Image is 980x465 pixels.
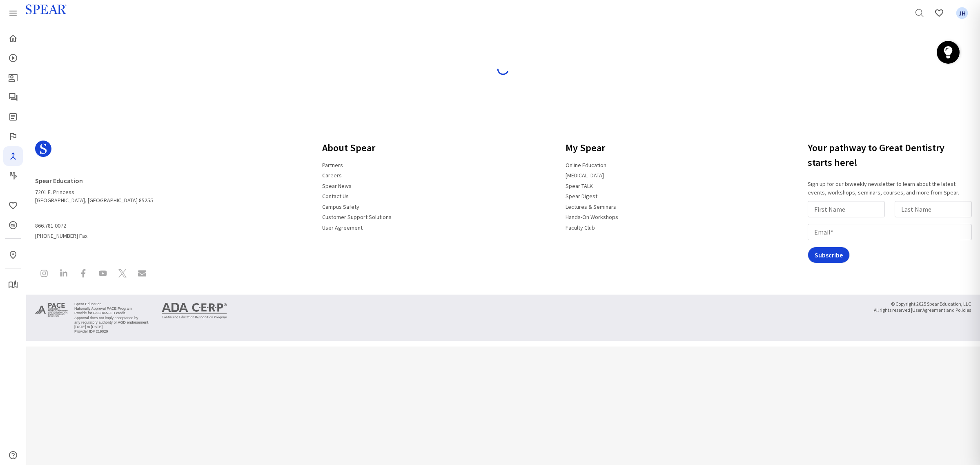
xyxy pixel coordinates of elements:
[35,173,88,188] a: Spear Education
[35,137,153,167] a: Spear Logo
[317,137,396,159] h3: About Spear
[561,158,611,172] a: Online Education
[952,3,972,23] a: Favorites
[561,168,609,182] a: [MEDICAL_DATA]
[874,301,971,313] small: © Copyright 2025 Spear Education, LLC All rights reserved |
[561,189,602,203] a: Spear Digest
[3,68,23,87] a: Patient Education
[162,303,227,319] img: ADA CERP Continuing Education Recognition Program
[910,3,929,23] a: Search
[3,166,23,186] a: Masters Program
[317,221,367,235] a: User Agreement
[3,3,23,23] a: Spear Products
[74,302,149,306] li: Spear Education
[35,301,68,318] img: Approved PACE Program Provider
[808,137,975,173] h3: Your pathway to Great Dentistry starts here!
[3,127,23,146] a: Faculty Club Elite
[317,210,396,224] a: Customer Support Solutions
[133,264,151,284] a: Contact Spear Education
[74,325,149,329] li: [DATE] to [DATE]
[40,51,966,58] h4: Loading
[94,264,112,284] a: Spear Education on YouTube
[3,445,23,465] a: Help
[937,41,960,64] button: Open Resource Center
[317,168,347,182] a: Careers
[3,245,23,265] a: In-Person & Virtual
[114,264,131,284] a: Spear Education on X
[317,158,348,172] a: Partners
[3,48,23,68] a: Courses
[35,173,153,204] address: 7201 E. Princess [GEOGRAPHIC_DATA], [GEOGRAPHIC_DATA] 85255
[561,179,598,193] a: Spear TALK
[561,200,621,214] a: Lectures & Seminars
[74,320,149,325] li: any regulatory authority or AGD endorsement.
[3,29,23,48] a: Home
[912,305,971,315] a: User Agreement and Policies
[74,329,149,334] li: Provider ID# 219029
[561,137,623,159] h3: My Spear
[808,247,850,263] input: Subscribe
[317,200,364,214] a: Campus Safety
[561,221,600,235] a: Faculty Club
[74,316,149,320] li: Approval does not imply acceptance by
[35,141,51,157] svg: Spear Logo
[497,63,510,76] img: spinner-blue.svg
[35,219,153,240] span: [PHONE_NUMBER] Fax
[317,179,356,193] a: Spear News
[808,201,885,217] input: First Name
[3,146,23,166] a: Navigator Pro
[956,7,968,19] span: JH
[3,275,23,295] a: My Study Club
[3,215,23,235] a: CE Credits
[55,264,73,284] a: Spear Education on LinkedIn
[561,210,623,224] a: Hands-On Workshops
[74,306,149,311] li: Nationally Approval PACE Program
[35,219,71,233] a: 866.781.0072
[895,201,972,217] input: Last Name
[808,180,975,197] p: Sign up for our biweekly newsletter to learn about the latest events, workshops, seminars, course...
[3,107,23,127] a: Spear Digest
[74,311,149,315] li: Provide for FAGD/MAGD credit.
[3,87,23,107] a: Spear Talk
[808,224,972,240] input: Email*
[74,264,92,284] a: Spear Education on Facebook
[929,3,949,23] a: Favorites
[317,189,354,203] a: Contact Us
[3,196,23,215] a: Favorites
[35,264,53,284] a: Spear Education on Instagram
